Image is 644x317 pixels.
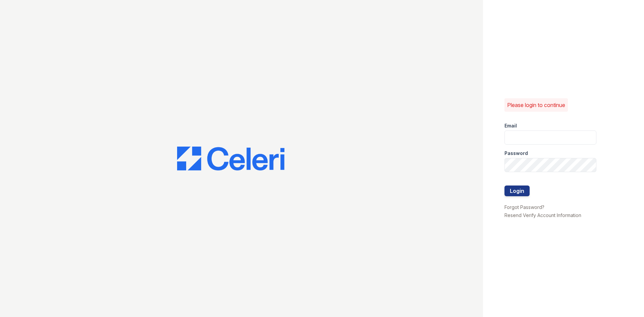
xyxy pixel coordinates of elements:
a: Forgot Password? [504,204,544,210]
label: Password [504,150,528,157]
img: CE_Logo_Blue-a8612792a0a2168367f1c8372b55b34899dd931a85d93a1a3d3e32e68fde9ad4.png [177,147,284,171]
a: Resend Verify Account Information [504,212,581,218]
label: Email [504,122,517,129]
button: Login [504,186,530,196]
p: Please login to continue [507,101,565,109]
